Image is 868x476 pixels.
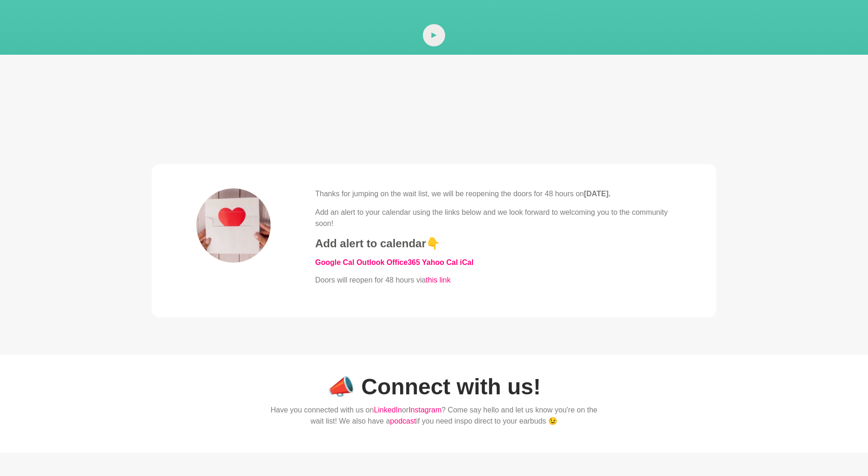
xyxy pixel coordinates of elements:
p: Doors will reopen for 48 hours via [315,275,672,286]
a: Outlook [356,258,384,266]
a: iCal [460,258,473,266]
a: LinkedIn [374,406,402,414]
p: Thanks for jumping on the wait list, we will be reopening the doors for 48 hours on [315,188,672,199]
h4: Add alert to calendar👇 [315,237,672,251]
h1: 📣 Connect with us! [271,373,597,401]
a: podcast [390,417,416,425]
a: ​Google Cal [315,258,354,266]
p: Add an alert to your calendar using the links below and we look forward to welcoming you to the c... [315,207,672,229]
strong: [DATE]. [584,190,610,198]
a: this link [426,276,450,284]
a: Office365 [387,258,420,266]
p: Have you connected with us on or ? Come say hello and let us know you're on the wait list! We als... [271,405,597,427]
a: Instagram [408,406,441,414]
a: Yahoo Cal [422,258,458,266]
